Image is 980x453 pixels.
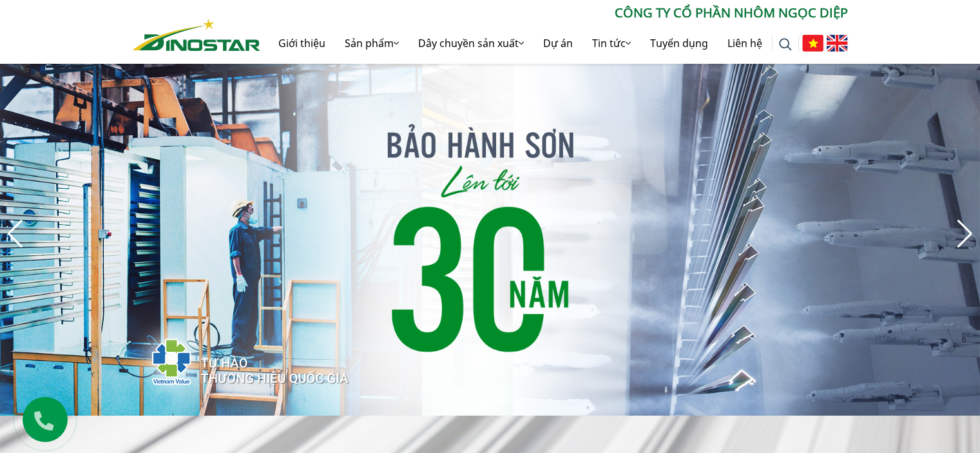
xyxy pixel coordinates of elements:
p: CÔNG TY CỔ PHẦN NHÔM NGỌC DIỆP [260,3,848,23]
img: Tiếng Việt [802,35,823,52]
a: Giới thiệu [269,23,335,64]
div: Next slide [956,220,974,248]
img: search [779,38,792,51]
img: English [827,35,848,52]
a: Tin tức [582,23,640,64]
a: Dự án [533,23,582,64]
a: Sản phẩm [335,23,408,64]
a: Nhôm Dinostar [133,16,260,50]
a: Dây chuyền sản xuất [408,23,533,64]
a: Liên hệ [718,23,772,64]
a: Tuyển dụng [640,23,718,64]
img: Nhôm Dinostar [133,19,260,51]
div: Previous slide [6,220,24,248]
img: thqg [113,315,351,403]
